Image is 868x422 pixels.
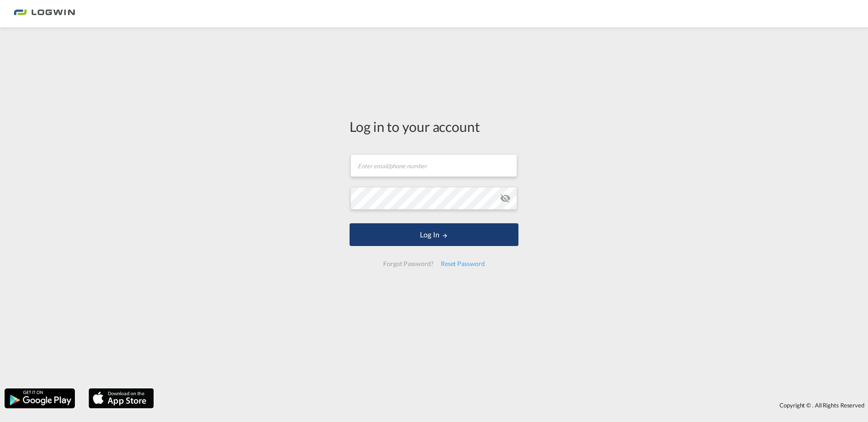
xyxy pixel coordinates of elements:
div: Copyright © . All Rights Reserved [158,397,868,413]
input: Enter email/phone number [350,154,517,177]
img: apple.png [88,387,155,409]
div: Reset Password [437,256,488,272]
img: 2761ae10d95411efa20a1f5e0282d2d7.png [14,4,75,24]
img: google.png [4,387,76,409]
div: Forgot Password? [380,256,437,272]
button: LOGIN [350,223,518,246]
div: Log in to your account [350,117,518,136]
md-icon: icon-eye-off [500,193,511,204]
